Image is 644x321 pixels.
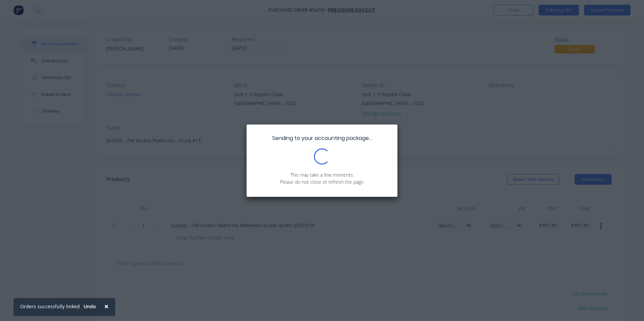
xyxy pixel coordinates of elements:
[98,298,115,314] button: Close
[272,134,372,142] span: Sending to your accounting package...
[257,171,387,178] p: This may take a few moments.
[20,303,80,310] div: Orders successfully linked
[104,301,108,311] span: ×
[80,301,100,312] button: Undo
[257,178,387,185] p: Please do not close or refresh the page.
